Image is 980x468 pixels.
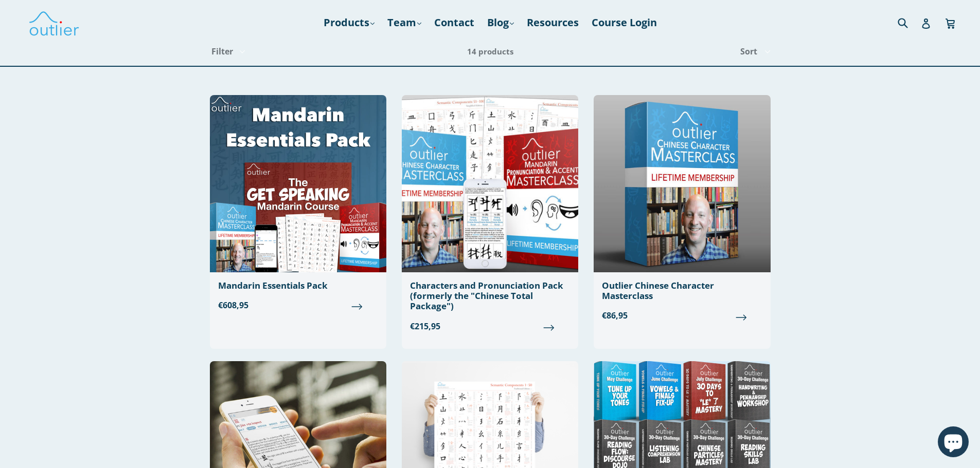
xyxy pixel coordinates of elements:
[935,426,972,460] inbox-online-store-chat: Shopify online store chat
[382,13,426,32] a: Team
[402,95,578,341] a: Characters and Pronunciation Pack (formerly the "Chinese Total Package") €215,95
[218,299,378,311] span: €608,95
[602,280,762,302] div: Outlier Chinese Character Masterclass
[482,13,519,32] a: Blog
[602,310,762,322] span: €86,95
[594,95,770,330] a: Outlier Chinese Character Masterclass €86,95
[467,46,513,57] span: 14 products
[429,13,479,32] a: Contact
[210,95,386,320] a: Mandarin Essentials Pack €608,95
[410,280,570,312] div: Characters and Pronunciation Pack (formerly the "Chinese Total Package")
[402,95,578,272] img: Chinese Total Package Outlier Linguistics
[218,280,378,291] div: Mandarin Essentials Pack
[28,8,80,38] img: Outlier Linguistics
[210,95,386,272] img: Mandarin Essentials Pack
[522,13,584,32] a: Resources
[895,12,923,33] input: Search
[586,13,662,32] a: Course Login
[318,13,380,32] a: Products
[594,95,770,272] img: Outlier Chinese Character Masterclass Outlier Linguistics
[410,320,570,332] span: €215,95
